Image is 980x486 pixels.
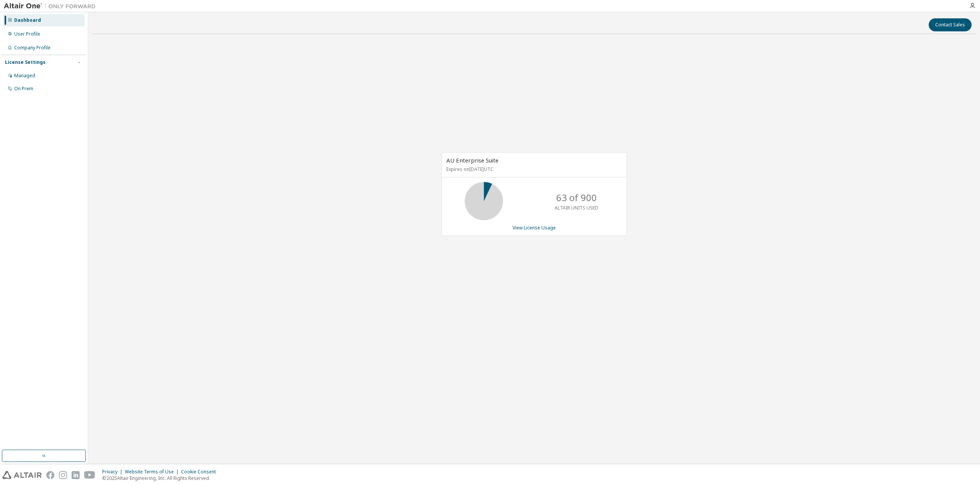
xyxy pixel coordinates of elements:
[14,17,41,23] div: Dashboard
[14,86,33,92] div: On Prem
[446,166,620,172] p: Expires on [DATE] UTC
[446,156,498,164] span: AU Enterprise Suite
[556,191,597,204] p: 63 of 900
[513,224,556,231] a: View License Usage
[181,469,220,475] div: Cookie Consent
[2,471,42,479] img: altair_logo.svg
[14,73,35,79] div: Managed
[4,2,100,10] img: Altair One
[72,471,80,479] img: linkedin.svg
[46,471,54,479] img: facebook.svg
[102,475,220,481] p: © 2025 Altair Engineering, Inc. All Rights Reserved.
[125,469,181,475] div: Website Terms of Use
[14,31,40,37] div: User Profile
[555,205,598,211] p: ALTAIR UNITS USED
[14,45,51,51] div: Company Profile
[102,469,125,475] div: Privacy
[929,18,972,31] button: Contact Sales
[5,59,46,65] div: License Settings
[59,471,67,479] img: instagram.svg
[84,471,95,479] img: youtube.svg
